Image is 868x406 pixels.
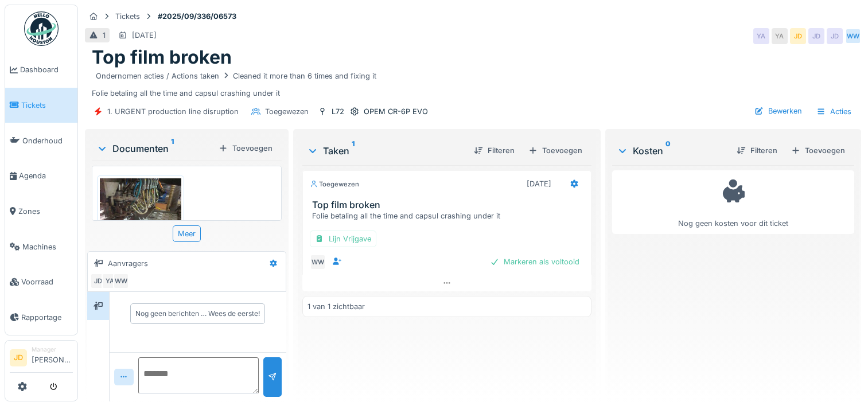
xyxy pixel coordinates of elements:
div: Folie betaling all the time and capsul crashing under it [92,69,854,99]
div: Ondernomen acties / Actions taken Cleaned it more than 6 times and fixing it [96,71,376,81]
h3: Top film broken [312,200,586,210]
div: Toegewezen [310,179,359,189]
span: Rapportage [21,312,73,323]
img: Badge_color-CXgf-gQk.svg [24,11,59,46]
strong: #2025/09/336/06573 [153,11,241,22]
a: Voorraad [5,264,77,300]
div: Toevoegen [524,143,587,158]
a: JD Manager[PERSON_NAME] [10,345,73,373]
a: Zones [5,194,77,229]
div: YA [772,28,788,44]
li: [PERSON_NAME] [32,345,73,370]
div: Documenten [96,142,214,155]
h1: Top film broken [92,46,232,68]
div: JD [808,28,824,44]
div: Markeren als voltooid [485,254,584,270]
a: Machines [5,229,77,264]
div: 1 van 1 zichtbaar [308,301,365,312]
div: Acties [811,103,857,120]
li: JD [10,349,27,366]
div: OPEM CR-6P EVO [364,106,428,117]
div: Folie betaling all the time and capsul crashing under it [312,210,586,221]
div: Toevoegen [214,140,277,156]
div: Meer [173,225,201,242]
div: Filteren [732,143,782,158]
div: Lijn Vrijgave [310,231,376,247]
a: Rapportage [5,300,77,335]
div: WW [113,273,129,289]
sup: 1 [171,142,174,155]
div: Tickets [115,11,140,22]
div: YA [753,28,769,44]
div: Manager [32,345,73,354]
span: Onderhoud [22,135,73,146]
a: Agenda [5,158,77,194]
sup: 0 [665,144,671,158]
div: Nog geen berichten … Wees de eerste! [135,309,260,319]
div: Taken [307,144,465,158]
span: Dashboard [20,64,73,75]
span: Machines [22,241,73,252]
span: Zones [18,206,73,217]
div: Filteren [469,143,519,158]
span: Tickets [21,100,73,111]
div: [DATE] [132,30,157,41]
div: Toegewezen [265,106,309,117]
span: Voorraad [21,276,73,287]
a: Tickets [5,88,77,123]
div: Aanvragers [108,258,148,269]
div: [DATE] [527,178,551,189]
div: Bewerken [750,103,807,119]
div: L72 [332,106,344,117]
span: Agenda [19,170,73,181]
div: 1 [103,30,106,41]
a: Dashboard [5,52,77,88]
div: Nog geen kosten voor dit ticket [620,175,847,229]
div: YA [102,273,118,289]
div: JD [90,273,106,289]
div: JD [827,28,843,44]
div: Toevoegen [787,143,850,158]
sup: 1 [352,144,355,158]
img: rbyxz2hpp31kzr5hrdkda577qv76 [100,178,181,287]
div: WW [845,28,861,44]
a: Onderhoud [5,123,77,158]
div: Kosten [617,144,727,158]
div: 1. URGENT production line disruption [107,106,239,117]
div: WW [310,254,326,270]
div: JD [790,28,806,44]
